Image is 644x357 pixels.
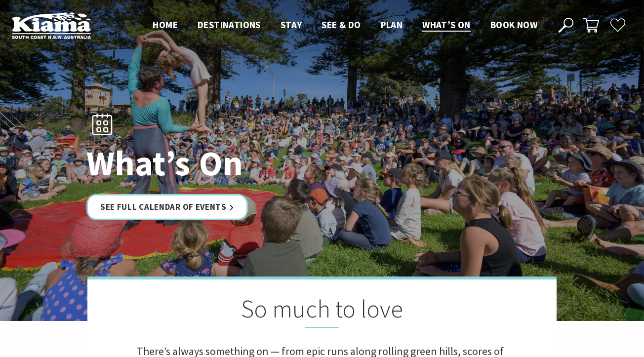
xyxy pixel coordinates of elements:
[381,19,403,31] span: Plan
[422,19,471,31] span: What’s On
[86,144,365,182] h1: What’s On
[86,194,248,220] a: See Full Calendar of Events
[198,19,261,31] span: Destinations
[137,294,507,328] h2: So much to love
[143,17,547,34] nav: Main Menu
[490,19,537,31] span: Book now
[12,12,91,39] img: Kiama Logo
[322,19,361,31] span: See & Do
[281,19,302,31] span: Stay
[153,19,178,31] span: Home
